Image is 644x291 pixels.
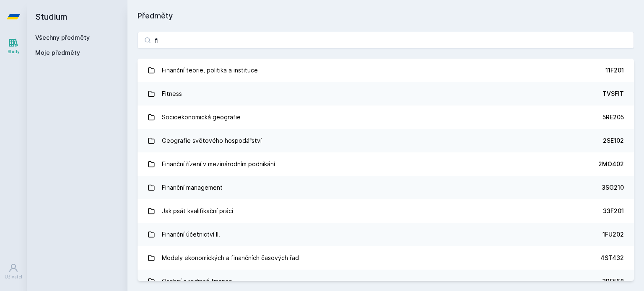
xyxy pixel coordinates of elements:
[138,246,634,270] a: Modely ekonomických a finančních časových řad 4ST432
[605,66,624,75] div: 11F201
[162,85,182,102] div: Fitness
[138,59,634,82] a: Finanční teorie, politika a instituce 11F201
[2,33,25,59] a: Study
[602,183,624,192] div: 3SG210
[602,90,624,98] div: TVSFIT
[162,203,233,219] div: Jak psát kvalifikační práci
[5,274,22,280] div: Uživatel
[162,62,258,79] div: Finanční teorie, politika a instituce
[138,152,634,176] a: Finanční řízení v mezinárodním podnikání 2MO402
[602,277,624,286] div: 3PE568
[162,226,220,243] div: Finanční účetnictví II.
[35,34,90,41] a: Všechny předměty
[35,49,80,57] span: Moje předměty
[603,136,624,145] div: 2SE102
[138,82,634,106] a: Fitness TVSFIT
[138,176,634,199] a: Finanční management 3SG210
[138,32,634,49] input: Název nebo ident předmětu…
[138,106,634,129] a: Socioekonomická geografie 5RE205
[162,273,232,290] div: Osobní a rodinné finance
[2,259,25,284] a: Uživatel
[138,129,634,152] a: Geografie světového hospodářství 2SE102
[603,207,624,215] div: 33F201
[162,179,223,196] div: Finanční management
[600,254,624,262] div: 4ST432
[162,250,299,266] div: Modely ekonomických a finančních časových řad
[162,109,241,126] div: Socioekonomická geografie
[138,223,634,246] a: Finanční účetnictví II. 1FU202
[138,10,634,22] h1: Předměty
[138,199,634,223] a: Jak psát kvalifikační práci 33F201
[602,113,624,121] div: 5RE205
[8,49,20,55] div: Study
[602,230,624,239] div: 1FU202
[598,160,624,168] div: 2MO402
[162,132,262,149] div: Geografie světového hospodářství
[162,156,275,173] div: Finanční řízení v mezinárodním podnikání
